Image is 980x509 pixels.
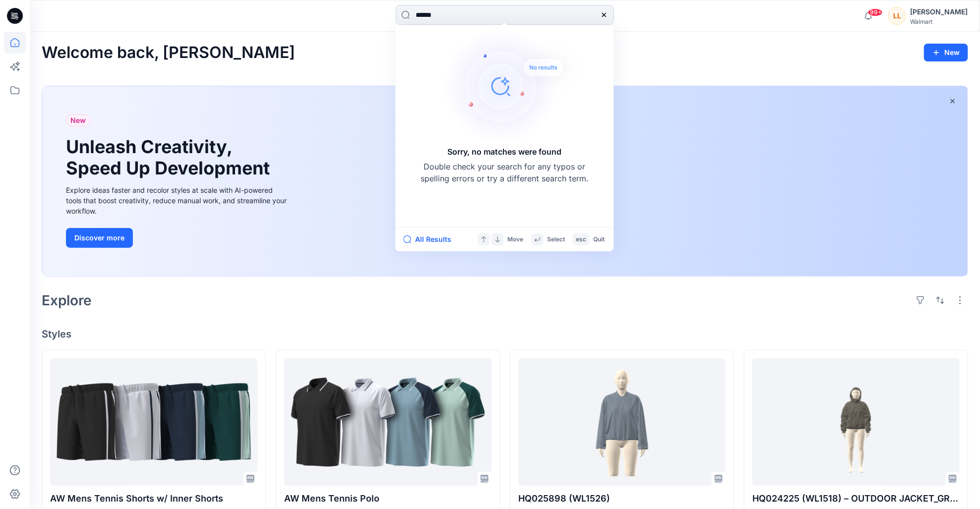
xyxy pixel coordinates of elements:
div: Walmart [910,18,968,25]
p: HQ024225 (WL1518) – OUTDOOR JACKET_GRADE VERIFICATION [752,492,960,506]
a: AW Mens Tennis Polo [284,358,491,486]
button: Discover more [66,228,133,248]
span: New [70,114,86,126]
button: All Results [404,233,458,245]
p: HQ025898 (WL1526) [518,492,726,506]
p: Double check your search for any typos or spelling errors or try a different search term. [421,161,589,184]
p: esc [576,234,587,245]
p: AW Mens Tennis Polo [284,492,491,506]
a: HQ024225 (WL1518) – OUTDOOR JACKET_GRADE VERIFICATION [752,358,960,486]
h1: Unleash Creativity, Speed Up Development [66,136,274,179]
a: Discover more [66,228,289,248]
span: 99+ [868,8,883,16]
p: Quit [594,234,605,245]
button: New [924,44,968,61]
p: Move [508,234,524,245]
h2: Explore [42,292,92,308]
p: Select [548,234,565,245]
div: LL [888,7,906,25]
h2: Welcome back, [PERSON_NAME] [42,44,295,62]
a: AW Mens Tennis Shorts w/ Inner Shorts [50,358,257,486]
h4: Styles [42,328,968,340]
img: Sorry, no matches were found [443,27,582,146]
h5: Sorry, no matches were found [448,146,562,158]
a: HQ025898 (WL1526) [518,358,726,486]
div: [PERSON_NAME] [910,6,968,18]
p: AW Mens Tennis Shorts w/ Inner Shorts [50,492,257,506]
div: Explore ideas faster and recolor styles at scale with AI-powered tools that boost creativity, red... [66,185,289,216]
